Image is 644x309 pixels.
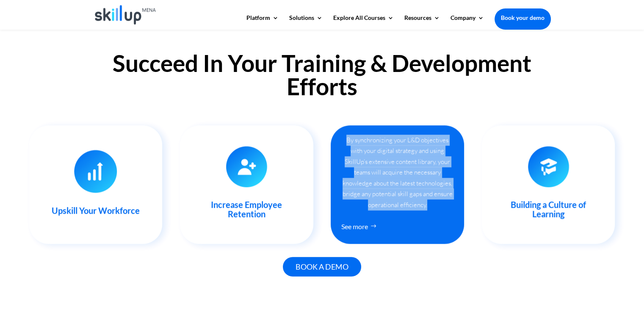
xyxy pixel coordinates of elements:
h3: Increase Employee Retention [193,200,300,223]
h3: Upskill Your Workforce [43,206,149,219]
a: Platform [246,15,279,29]
a: Explore All Courses [333,15,394,29]
iframe: Chat Widget [503,218,644,309]
h2: Succeed In Your Training & Development Efforts [94,52,551,102]
img: Skillup Mena [95,5,156,25]
a: Book a demo [283,257,361,277]
a: Solutions [289,15,323,29]
img: L&D Journey - Skillup [528,146,569,187]
a: Company [451,15,484,29]
h3: Building a Culture of Learning [495,200,602,223]
a: See more [341,218,381,234]
img: learning management system - Skillup [226,146,267,187]
a: Resources [404,15,440,29]
a: Book your demo [495,8,551,27]
img: custom content - Skillup [74,150,117,193]
div: By synchronizing your L&D objectives with your digital strategy and using SkillUp’s extensive con... [341,135,453,210]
